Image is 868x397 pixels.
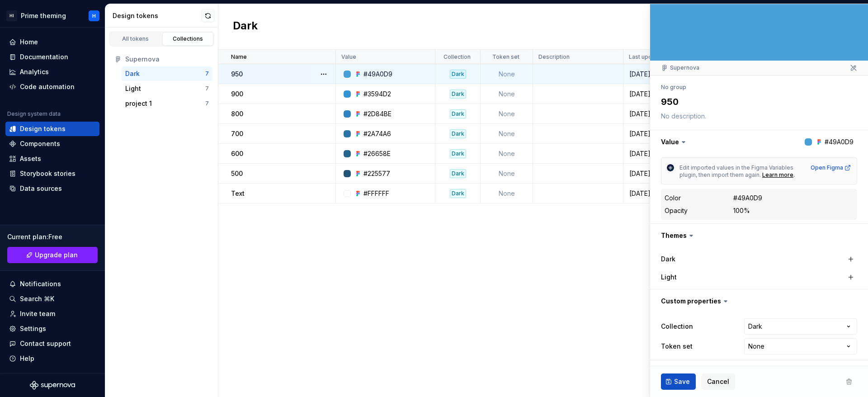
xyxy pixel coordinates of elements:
[5,166,99,181] a: Storybook stories
[233,19,258,35] h2: Dark
[624,109,686,118] div: [DATE]
[481,124,533,144] td: None
[20,38,38,47] div: Home
[5,277,99,291] button: Notifications
[733,194,762,203] div: #49A0D9
[363,90,391,99] div: #3594D2
[363,149,391,158] div: #26658E
[624,129,686,138] div: [DATE]
[481,144,533,164] td: None
[20,82,75,91] div: Code automation
[661,255,675,264] label: Dark
[205,70,209,77] div: 7
[231,189,245,198] p: Text
[20,154,41,163] div: Assets
[20,124,66,133] div: Design tokens
[661,64,699,71] div: Supernova
[665,206,688,215] div: Opacity
[811,164,851,171] a: Open Figma
[7,110,61,118] div: Design system data
[6,10,17,21] div: HI
[629,53,664,61] p: Last updated
[20,339,71,348] div: Contact support
[624,149,686,158] div: [DATE]
[624,189,686,198] div: [DATE]
[481,64,533,84] td: None
[125,69,140,78] div: Dark
[665,194,681,203] div: Color
[492,53,519,61] p: Token set
[35,250,78,260] span: Upgrade plan
[20,169,75,178] div: Storybook stories
[165,35,211,43] div: Collections
[231,129,243,138] p: 700
[122,81,212,96] a: Light7
[661,84,686,91] div: No group
[122,66,212,81] button: Dark7
[363,189,389,198] div: #FFFFFF
[20,354,34,363] div: Help
[450,189,466,198] div: Dark
[231,169,243,178] p: 500
[450,109,466,118] div: Dark
[205,85,209,92] div: 7
[661,342,693,351] label: Token set
[659,94,855,110] textarea: 950
[624,169,686,178] div: [DATE]
[30,381,75,390] svg: Supernova Logo
[363,109,392,118] div: #2D84BE
[231,70,243,79] p: 950
[481,164,533,184] td: None
[481,84,533,104] td: None
[707,377,729,386] span: Cancel
[762,171,793,179] a: Learn more
[624,70,686,79] div: [DATE]
[125,84,141,93] div: Light
[20,139,60,148] div: Components
[92,12,96,19] div: H
[5,181,99,196] a: Data sources
[5,137,99,151] a: Components
[20,279,61,288] div: Notifications
[5,321,99,336] a: Settings
[450,149,466,158] div: Dark
[122,96,212,111] button: project 17
[661,273,677,282] label: Light
[20,67,49,76] div: Analytics
[231,53,247,61] p: Name
[624,90,686,99] div: [DATE]
[5,151,99,166] a: Assets
[20,184,62,193] div: Data sources
[7,232,98,241] div: Current plan : Free
[701,373,735,390] button: Cancel
[443,53,471,61] p: Collection
[113,35,158,43] div: All tokens
[450,90,466,99] div: Dark
[363,169,390,178] div: #225577
[5,122,99,136] a: Design tokens
[21,11,66,20] div: Prime theming
[7,247,98,263] a: Upgrade plan
[5,50,99,64] a: Documentation
[20,294,54,303] div: Search ⌘K
[20,52,68,61] div: Documentation
[113,11,202,20] div: Design tokens
[5,80,99,94] a: Code automation
[125,99,152,108] div: project 1
[20,324,46,333] div: Settings
[538,53,570,61] p: Description
[661,373,696,390] button: Save
[450,70,466,79] div: Dark
[481,104,533,124] td: None
[20,309,55,318] div: Invite team
[481,184,533,203] td: None
[450,129,466,138] div: Dark
[363,70,392,79] div: #49A0D9
[231,149,243,158] p: 600
[5,351,99,366] button: Help
[231,90,243,99] p: 900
